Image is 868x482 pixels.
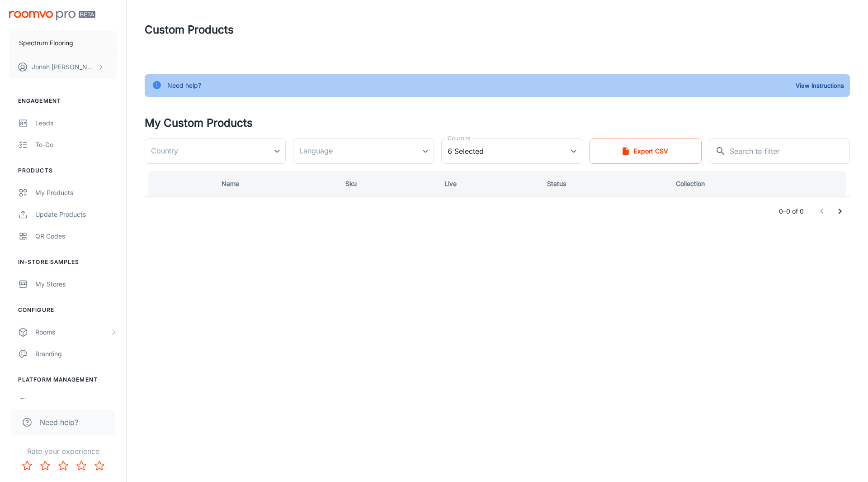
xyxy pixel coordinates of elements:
label: Columns [448,134,470,142]
th: Live [437,171,540,196]
div: To-do [35,140,117,150]
th: Collection [669,171,850,196]
button: Export CSV [590,138,702,164]
div: QR Codes [35,231,117,241]
th: Sku [338,171,438,196]
img: Roomvo PRO Beta [9,11,95,20]
p: 0–0 of 0 [779,206,804,216]
button: Jonah [PERSON_NAME] [9,55,117,79]
button: Spectrum Flooring [9,31,117,55]
h1: Custom Products [145,22,234,38]
th: Status [540,171,669,196]
button: View Instructions [793,79,846,92]
div: Leads [35,118,117,128]
p: Jonah [PERSON_NAME] [32,62,95,72]
p: Spectrum Flooring [19,38,73,48]
div: 6 Selected [441,138,582,164]
div: My Products [35,188,117,198]
div: Update Products [35,210,117,220]
th: Name [214,171,338,196]
h4: My Custom Products [145,115,850,131]
input: Search to filter [730,138,850,164]
button: Go to next page [831,202,849,220]
div: Need help? [167,77,201,94]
